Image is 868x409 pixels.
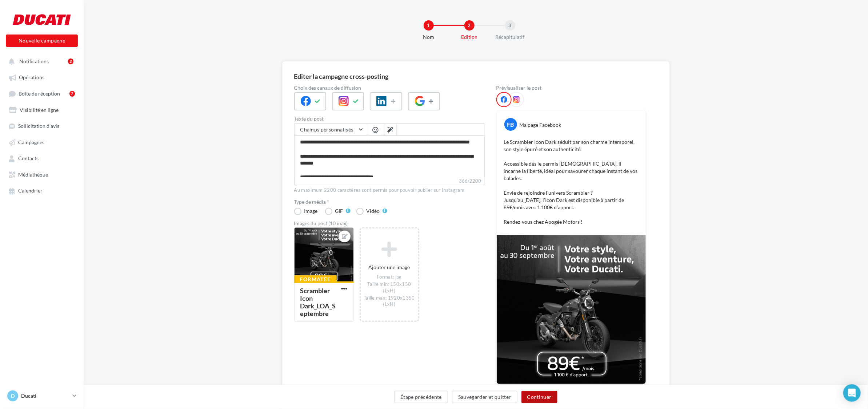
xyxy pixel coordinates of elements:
div: Formatée [294,275,337,283]
a: Médiathèque [4,168,79,181]
a: Campagnes [4,135,79,149]
div: Prévisualiser le post [496,85,646,90]
button: Sauvegarder et quitter [452,391,517,403]
div: Edition [446,33,493,41]
div: 3 [505,20,515,31]
span: Notifications [19,58,49,64]
div: 2 [464,20,475,31]
button: Notifications 2 [4,54,76,68]
a: Calendrier [4,184,79,197]
span: Opérations [19,74,44,81]
label: Texte du post [294,116,485,121]
div: Au maximum 2200 caractères sont permis pour pouvoir publier sur Instagram [294,187,485,194]
span: D [11,392,15,400]
button: Nouvelle campagne [6,35,78,47]
a: D Ducati [6,389,78,403]
span: Champs personnalisés [300,126,353,133]
a: Opérations [4,70,79,84]
p: Ducati [21,392,69,400]
div: Image [304,208,318,214]
div: Vidéo [367,208,380,214]
span: Contacts [18,155,39,162]
label: Type de média * [294,199,485,204]
span: Calendrier [18,188,43,194]
button: Continuer [521,391,557,403]
label: 366/2200 [294,177,485,185]
div: GIF [335,208,343,214]
span: Sollicitation d'avis [18,123,59,129]
button: Étape précédente [394,391,448,403]
a: Contacts [4,151,79,165]
div: Open Intercom Messenger [843,384,861,402]
div: Images du post (10 max) [294,221,485,226]
span: Visibilité en ligne [20,107,59,113]
a: Visibilité en ligne [4,103,79,116]
div: 2 [69,91,75,97]
button: Champs personnalisés [295,123,367,136]
div: Scrambler Icon Dark_LOA_Septembre [300,287,336,317]
label: Choix des canaux de diffusion [294,85,485,90]
div: FB [504,118,517,131]
div: Editer la campagne cross-posting [294,73,389,80]
div: Ma page Facebook [520,121,561,129]
div: Nom [405,33,452,41]
div: La prévisualisation est non-contractuelle [496,384,646,394]
span: Médiathèque [18,171,48,178]
div: Récapitulatif [487,33,533,41]
span: Campagnes [18,139,44,145]
div: 2 [68,58,73,64]
p: Le Scrambler Icon Dark séduit par son charme intemporel, son style épuré et son authenticité. Acc... [504,138,639,226]
a: Sollicitation d'avis [4,119,79,132]
span: Boîte de réception [19,90,60,97]
a: Boîte de réception2 [4,87,79,100]
div: 1 [424,20,434,31]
